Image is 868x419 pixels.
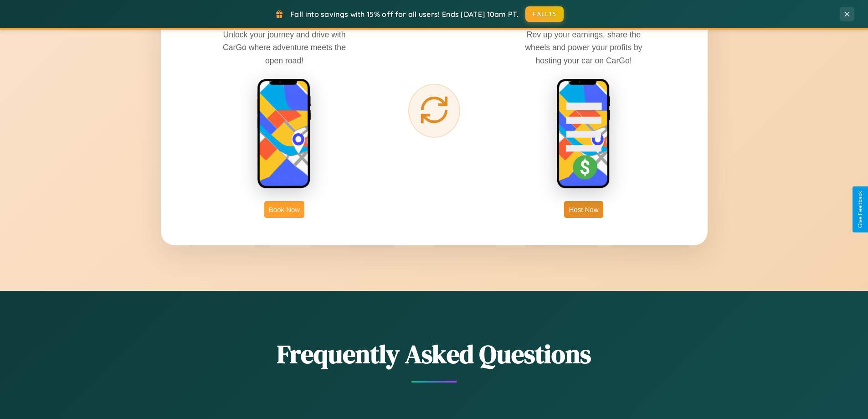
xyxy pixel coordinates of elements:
p: Rev up your earnings, share the wheels and power your profits by hosting your car on CarGo! [515,28,652,67]
button: FALL15 [525,6,564,22]
h2: Frequently Asked Questions [161,336,708,372]
span: Fall into savings with 15% off for all users! Ends [DATE] 10am PT. [290,10,519,19]
img: rent phone [257,78,312,190]
img: host phone [556,78,611,190]
button: Host Now [564,201,603,218]
div: Give Feedback [857,191,863,228]
p: Unlock your journey and drive with CarGo where adventure meets the open road! [216,28,353,67]
button: Book Now [264,201,304,218]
